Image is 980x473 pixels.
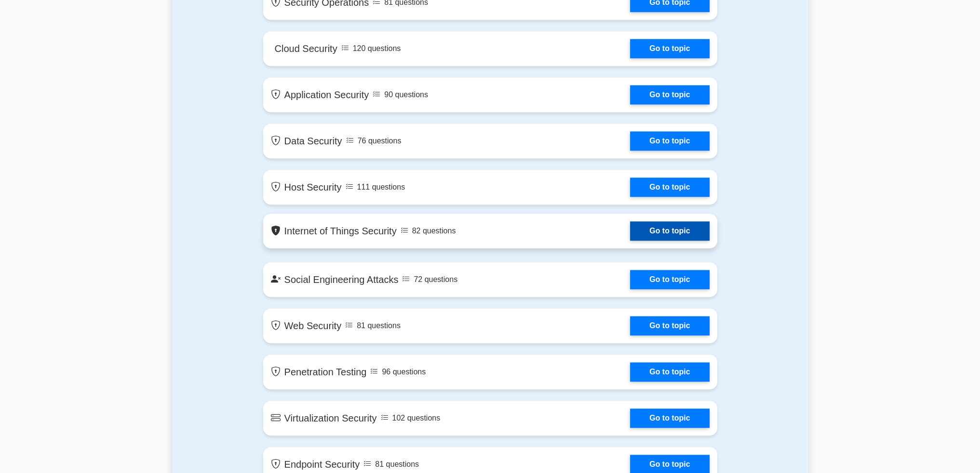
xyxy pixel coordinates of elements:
[630,131,709,151] a: Go to topic
[630,270,709,289] a: Go to topic
[630,178,709,197] a: Go to topic
[630,39,709,58] a: Go to topic
[630,409,709,428] a: Go to topic
[630,316,709,335] a: Go to topic
[630,221,709,241] a: Go to topic
[630,362,709,382] a: Go to topic
[630,85,709,104] a: Go to topic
